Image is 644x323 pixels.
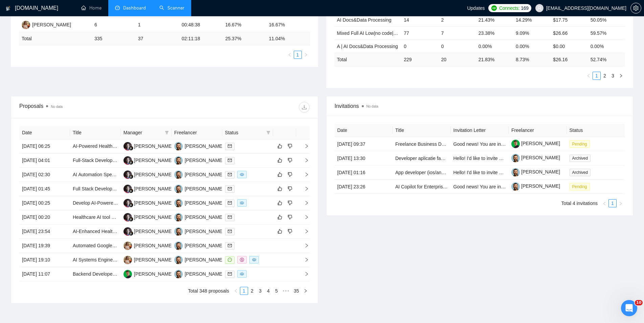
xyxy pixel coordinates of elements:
[174,157,224,163] a: VK[PERSON_NAME]
[299,257,309,262] span: right
[294,51,302,59] a: 1
[570,184,593,189] a: Pending
[286,51,294,59] button: left
[129,217,133,222] img: gigradar-bm.png
[286,142,294,150] button: dislike
[70,126,121,139] th: Title
[134,256,173,263] div: [PERSON_NAME]
[395,184,474,189] a: AI Copilot for Enterprise Procurement
[174,156,183,165] img: VK
[401,13,438,26] td: 14
[367,105,378,108] span: No data
[277,186,282,191] span: like
[185,171,224,178] div: [PERSON_NAME]
[124,157,173,163] a: SS[PERSON_NAME]
[174,271,224,276] a: VK[PERSON_NAME]
[438,53,475,66] td: 20
[134,171,173,178] div: [PERSON_NAME]
[174,213,183,222] img: VK
[174,185,183,193] img: VK
[276,142,284,150] button: like
[511,155,560,160] a: [PERSON_NAME]
[299,243,309,248] span: right
[286,227,294,235] button: dislike
[19,126,70,139] th: Date
[223,32,266,45] td: 25.37 %
[550,26,587,40] td: $26.66
[70,182,121,196] td: Full Stack Developer Needed to Build Rental Application Platform
[276,185,284,193] button: like
[73,271,284,277] a: Backend Developer | Datbase & API Integration Specialist | Xano experience | No-Code App Support
[185,270,224,278] div: [PERSON_NAME]
[228,229,232,233] span: mail
[550,53,587,66] td: $ 26.16
[248,287,256,295] li: 2
[602,202,606,206] span: left
[266,32,310,45] td: 11.04 %
[19,253,70,267] td: [DATE] 19:10
[228,201,232,205] span: mail
[174,228,224,234] a: VK[PERSON_NAME]
[129,174,133,179] img: gigradar-bm.png
[159,5,184,11] a: searchScanner
[550,40,587,53] td: $0.00
[299,229,309,234] span: right
[593,72,601,80] li: 1
[299,144,309,148] span: right
[299,215,309,220] span: right
[163,128,170,138] span: filter
[73,158,229,163] a: Full-Stack Developer / No-Code Expert for SaaS Construction Marketplace
[299,186,309,191] span: right
[401,40,438,53] td: 0
[570,169,594,175] a: Archived
[124,143,173,148] a: SS[PERSON_NAME]
[174,143,224,148] a: VK[PERSON_NAME]
[172,126,222,139] th: Freelancer
[19,196,70,210] td: [DATE] 00:25
[299,201,309,205] span: right
[291,287,302,295] li: 35
[264,287,272,295] li: 4
[124,185,132,193] img: SS
[228,187,232,191] span: mail
[81,5,102,11] a: homeHome
[124,213,132,222] img: SS
[70,210,121,225] td: Healthcare AI tool aggregator website development
[630,5,641,11] a: setting
[165,131,169,135] span: filter
[234,289,238,293] span: left
[401,26,438,40] td: 77
[123,5,146,11] span: Dashboard
[277,158,282,163] span: like
[174,199,183,207] img: VK
[19,239,70,253] td: [DATE] 19:39
[124,199,132,207] img: SS
[550,13,587,26] td: $17.75
[277,214,282,220] span: like
[299,105,309,110] span: download
[276,213,284,221] button: like
[438,40,475,53] td: 0
[228,158,232,162] span: mail
[476,40,513,53] td: 0.00%
[240,258,244,262] span: dollar
[228,272,232,276] span: mail
[513,26,550,40] td: 9.09%
[393,124,451,137] th: Title
[73,143,197,149] a: AI-Powered Health & Wellness Q&A Website Develpmnt v2
[281,287,291,295] span: •••
[174,171,224,177] a: VK[PERSON_NAME]
[73,172,223,177] a: AI Automation Specialist for Mineral Rights Phone Number Identification
[70,253,121,267] td: AI Systems Engineer (Full-Scope Automation & Intelligence Platform)
[134,185,173,192] div: [PERSON_NAME]
[134,142,173,150] div: [PERSON_NAME]
[570,169,591,176] span: Archived
[281,287,291,295] li: Next 5 Pages
[451,124,509,137] th: Invitation Letter
[266,131,270,135] span: filter
[337,17,392,23] a: AI Docs&Data Processing
[393,180,451,194] td: AI Copilot for Enterprise Procurement
[174,257,224,262] a: VK[PERSON_NAME]
[22,21,30,29] img: AV
[277,200,282,206] span: like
